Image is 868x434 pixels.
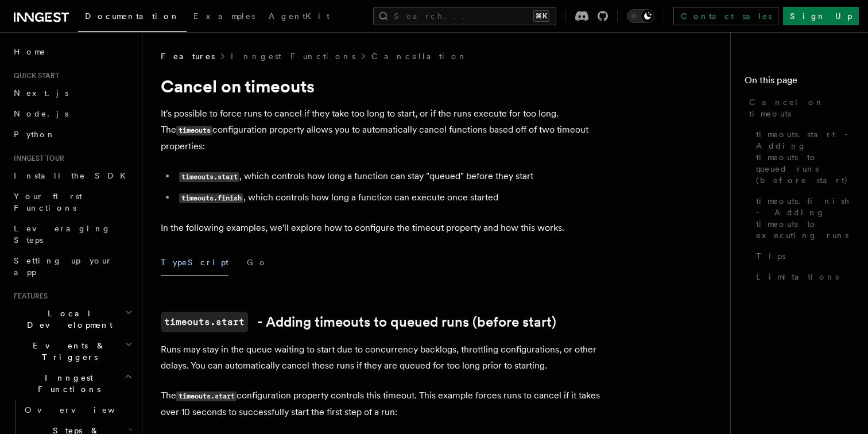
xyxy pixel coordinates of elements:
[25,405,143,414] span: Overview
[14,46,46,57] span: Home
[14,224,111,245] span: Leveraging Steps
[14,192,82,212] span: Your first Functions
[14,171,133,180] span: Install the SDK
[269,11,330,21] span: AgentKit
[9,83,135,103] a: Next.js
[9,335,135,367] button: Events & Triggers
[176,126,212,135] code: timeouts
[9,303,135,335] button: Local Development
[9,186,135,218] a: Your first Functions
[745,73,854,92] h4: On this page
[231,51,355,62] a: Inngest Functions
[9,154,64,163] span: Inngest tour
[247,250,268,276] button: Go
[179,172,239,182] code: timeouts.start
[533,10,549,22] kbd: ⌘K
[262,3,336,31] a: AgentKit
[9,372,124,395] span: Inngest Functions
[176,392,237,401] code: timeouts.start
[193,11,255,21] span: Examples
[161,220,620,236] p: In the following examples, we'll explore how to configure the timeout property and how this works.
[161,342,620,374] p: Runs may stay in the queue waiting to start due to concurrency backlogs, throttling configuration...
[161,106,620,154] p: It's possible to force runs to cancel if they take too long to start, or if the runs execute for ...
[9,250,135,282] a: Setting up your app
[9,367,135,400] button: Inngest Functions
[161,51,215,62] span: Features
[745,92,854,124] a: Cancel on timeouts
[749,96,854,119] span: Cancel on timeouts
[14,256,113,277] span: Setting up your app
[9,218,135,250] a: Leveraging Steps
[373,7,556,25] button: Search...⌘K
[783,7,859,25] a: Sign Up
[9,292,48,301] span: Features
[161,250,228,276] button: TypeScript
[179,193,243,203] code: timeouts.finish
[751,124,854,191] a: timeouts.start - Adding timeouts to queued runs (before start)
[14,130,56,139] span: Python
[161,387,620,420] p: The configuration property controls this timeout. This example forces runs to cancel if it takes ...
[161,312,248,332] code: timeouts.start
[756,250,785,262] span: Tips
[9,340,125,363] span: Events & Triggers
[85,11,180,21] span: Documentation
[9,124,135,145] a: Python
[14,109,68,118] span: Node.js
[78,3,187,32] a: Documentation
[176,189,620,206] li: , which controls how long a function can execute once started
[9,103,135,124] a: Node.js
[673,7,778,25] a: Contact sales
[14,88,68,98] span: Next.js
[751,246,854,266] a: Tips
[9,41,135,62] a: Home
[9,165,135,186] a: Install the SDK
[756,271,839,282] span: Limitations
[20,400,135,420] a: Overview
[176,168,620,185] li: , which controls how long a function can stay "queued" before they start
[9,71,59,80] span: Quick start
[756,195,854,241] span: timeouts.finish - Adding timeouts to executing runs
[161,76,620,96] h1: Cancel on timeouts
[627,9,654,23] button: Toggle dark mode
[751,266,854,287] a: Limitations
[9,308,125,331] span: Local Development
[756,129,854,186] span: timeouts.start - Adding timeouts to queued runs (before start)
[187,3,262,31] a: Examples
[161,312,556,332] a: timeouts.start- Adding timeouts to queued runs (before start)
[371,51,468,62] a: Cancellation
[751,191,854,246] a: timeouts.finish - Adding timeouts to executing runs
